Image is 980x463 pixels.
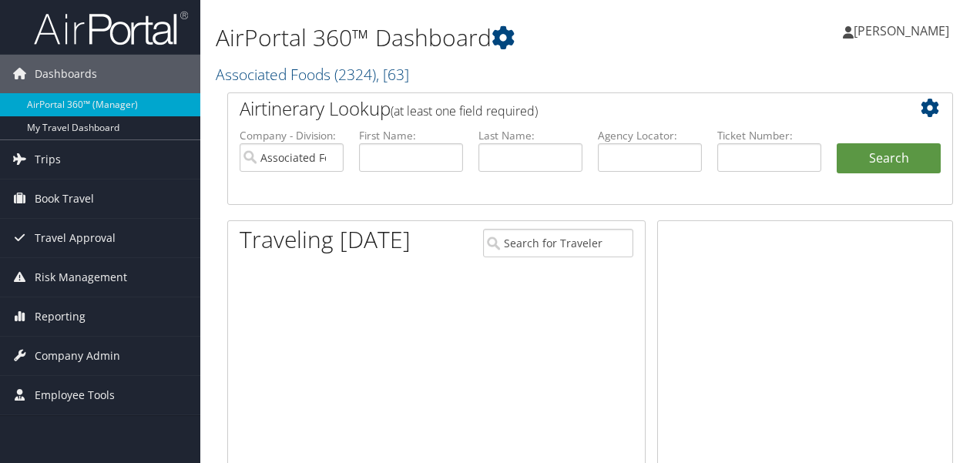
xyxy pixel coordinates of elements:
span: Company Admin [35,337,120,375]
label: Ticket Number: [717,128,821,143]
span: ( 2324 ) [334,64,376,85]
a: [PERSON_NAME] [843,8,965,54]
span: Travel Approval [35,219,116,257]
h1: Traveling [DATE] [240,223,411,256]
span: [PERSON_NAME] [854,22,949,39]
a: Associated Foods [216,64,409,85]
span: Employee Tools [35,376,115,414]
span: Dashboards [35,55,97,93]
label: Agency Locator: [598,128,702,143]
input: Search for Traveler [483,229,634,257]
span: Risk Management [35,258,127,297]
h2: Airtinerary Lookup [240,96,881,122]
label: Company - Division: [240,128,344,143]
button: Search [837,143,941,174]
label: Last Name: [478,128,582,143]
span: (at least one field required) [391,102,538,119]
span: Trips [35,140,61,179]
span: Reporting [35,297,86,336]
span: , [ 63 ] [376,64,409,85]
span: Book Travel [35,179,94,218]
img: airportal-logo.png [34,10,188,46]
label: First Name: [359,128,463,143]
h1: AirPortal 360™ Dashboard [216,22,715,54]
